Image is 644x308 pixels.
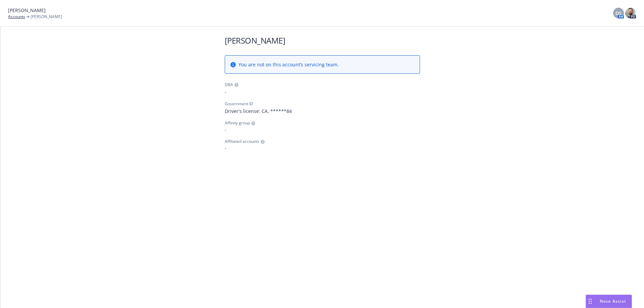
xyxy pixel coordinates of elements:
[225,82,233,88] div: DBA
[615,10,622,17] span: DS
[225,144,420,151] span: -
[586,295,632,308] button: Nova Assist
[225,101,253,107] div: Government ID
[225,88,420,96] span: -
[625,8,636,18] img: photo
[225,138,259,144] span: Affiliated accounts
[31,14,62,20] span: [PERSON_NAME]
[238,61,339,68] span: You are not on this account’s servicing team.
[225,108,420,115] span: Driver's license: CA, ******84
[225,120,250,126] span: Affinity group
[586,295,594,308] div: Drag to move
[8,7,46,14] span: [PERSON_NAME]
[225,35,420,46] h1: [PERSON_NAME]
[8,14,25,20] a: Accounts
[225,126,420,133] span: -
[600,298,626,304] span: Nova Assist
